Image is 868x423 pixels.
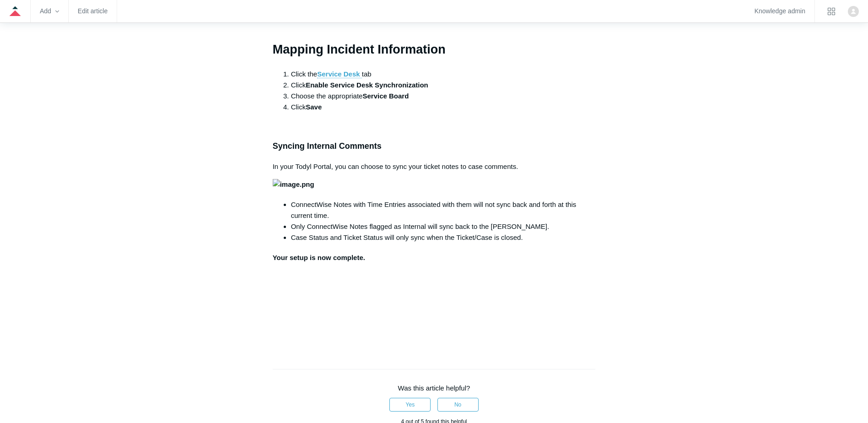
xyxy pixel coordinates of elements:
[291,91,596,102] li: Choose the appropriate
[273,43,446,56] span: Mapping Incident Information
[291,69,596,80] li: Click the tab
[389,398,431,412] button: This article was helpful
[78,9,108,14] a: Edit article
[848,6,859,17] zd-hc-trigger: Click your profile icon to open the profile menu
[40,9,59,14] zd-hc-trigger: Add
[306,81,428,89] strong: Enable Service Desk Synchronization
[317,70,360,78] strong: Service Desk
[848,6,859,17] img: user avatar
[306,103,322,111] strong: Save
[317,70,362,78] a: Service Desk
[362,92,409,100] strong: Service Board
[273,161,596,172] p: In your Todyl Portal, you can choose to sync your ticket notes to case comments.
[291,199,596,221] li: ConnectWise Notes with Time Entries associated with them will not sync back and forth at this cur...
[755,9,805,14] a: Knowledge admin
[291,221,596,232] li: Only ConnectWise Notes flagged as Internal will sync back to the [PERSON_NAME].
[398,384,470,392] span: Was this article helpful?
[291,232,596,243] li: Case Status and Ticket Status will only sync when the Ticket/Case is closed.
[273,179,314,190] img: image.png
[437,398,479,412] button: This article was not helpful
[273,254,365,261] strong: Your setup is now complete.
[291,102,596,113] li: Click
[273,140,596,153] h3: Syncing Internal Comments
[291,80,596,91] li: Click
